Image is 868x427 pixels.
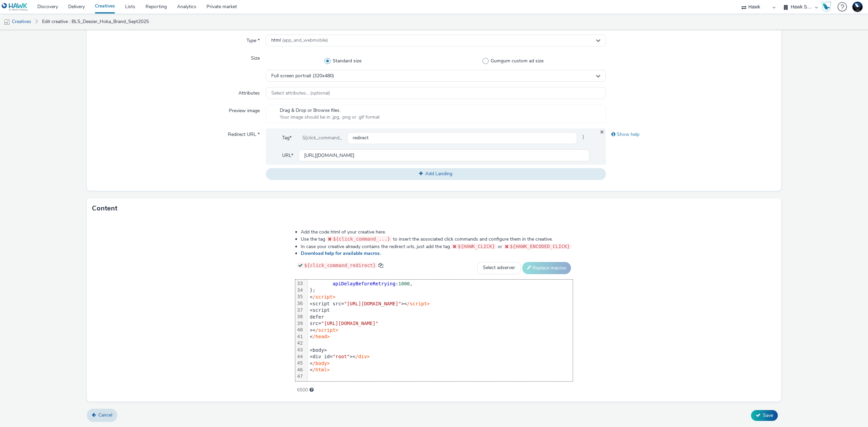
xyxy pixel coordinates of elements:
[295,373,304,380] div: 47
[308,347,573,354] div: <body>
[301,250,383,257] a: Download help for available macros.
[271,38,328,43] span: html
[333,236,390,242] span: ${click_command_...}
[458,244,495,249] span: ${HAWK_CLICK}
[226,105,262,114] label: Preview image
[313,294,335,300] span: /script>
[2,3,28,11] img: undefined Logo
[295,320,304,327] div: 39
[301,229,573,236] li: Add the code html of your creative here.
[407,301,430,306] span: /script>
[333,58,361,64] span: Standard size
[333,281,395,286] span: apiDelayBeforeRetrying
[313,361,330,366] span: /body>
[313,334,330,339] span: /head>
[295,293,304,300] div: 35
[301,243,573,250] li: In case your creative already contains the redirect urls, just add the tag or
[304,263,376,268] span: ${click_command_redirect}
[606,128,776,141] div: Show help
[271,90,330,96] span: Select attributes... (optional)
[852,2,863,12] img: Support Hawk
[510,244,570,249] span: ${HAWK_ENCODED_CLICK}
[821,1,831,12] img: Hawk Academy
[295,300,304,307] div: 36
[308,281,573,287] div: : ,
[491,58,544,64] span: Gumgum custom ad size
[280,114,380,121] span: Your image should be in .jpg, .png or .gif format
[225,128,262,138] label: Redirect URL *
[398,281,410,286] span: 1000
[821,1,834,12] a: Hawk Academy
[308,294,573,301] div: <
[295,353,304,360] div: 44
[308,287,573,294] div: };
[577,132,590,144] span: }
[244,35,262,44] label: Type *
[308,353,573,360] div: <div id= ><
[295,360,304,367] div: 45
[751,410,778,421] button: Save
[3,19,10,25] img: mobile
[425,170,452,177] span: Add Landing
[344,301,401,306] span: "[URL][DOMAIN_NAME]"
[355,354,370,359] span: /div>
[295,333,304,340] div: 41
[282,37,328,43] span: (app_and_webmobile)
[313,367,330,372] span: /html>
[248,52,262,62] label: Size
[280,107,380,114] span: Drag & Drop or Browse files.
[308,320,573,327] div: src=
[310,387,314,393] div: Maximum recommended length: 3000 characters.
[295,313,304,320] div: 38
[39,14,152,30] a: Edit creative : BLS_Deezer_Hoka_Brand_Sept2025
[308,367,573,373] div: <
[98,412,112,418] span: Cancel
[763,412,773,419] span: Save
[301,236,573,243] li: Use the tag to insert the associated click commands and configure them in the creative.
[333,354,350,359] span: "root"
[266,168,606,180] button: Add Landing
[378,263,383,268] span: copy to clipboard
[315,327,338,333] span: /script>
[297,387,308,393] span: 6500
[308,301,573,307] div: <script src= ><
[295,347,304,353] div: 43
[308,314,573,321] div: defer
[87,409,117,422] a: Cancel
[308,333,573,340] div: <
[92,203,117,213] h3: Content
[295,340,304,347] div: 42
[295,307,304,314] div: 37
[522,262,571,274] button: Replace macros
[308,360,573,367] div: <
[297,132,347,144] div: ${click_command_
[271,73,334,79] span: Full screen portrait (320x480)
[308,327,573,334] div: ><
[295,327,304,333] div: 40
[295,367,304,373] div: 46
[295,287,304,294] div: 34
[236,87,262,97] label: Attributes
[321,321,378,326] span: "[URL][DOMAIN_NAME]"
[308,307,573,314] div: <script
[295,280,304,287] div: 33
[299,149,590,161] input: url...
